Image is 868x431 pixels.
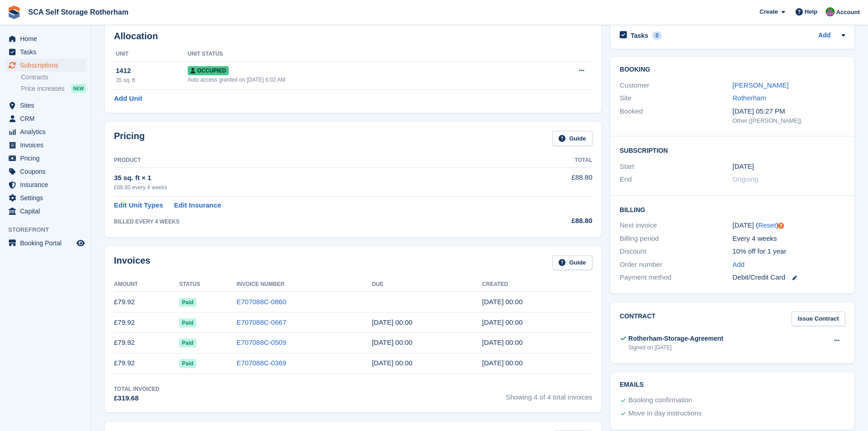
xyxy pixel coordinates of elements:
a: [PERSON_NAME] [733,81,789,89]
th: Created [482,277,592,292]
div: 0 [652,31,663,40]
span: Subscriptions [20,59,75,72]
time: 2025-06-27 23:00:00 UTC [372,338,412,346]
time: 2025-06-26 23:00:42 UTC [482,338,523,346]
a: Price increases NEW [21,83,86,93]
a: Edit Insurance [174,200,221,211]
span: Help [805,7,817,16]
a: Contracts [21,73,86,82]
img: stora-icon-8386f47178a22dfd0bd8f6a31ec36ba5ce8667c1dd55bd0f319d3a0aa187defe.svg [7,5,21,19]
span: Invoices [20,139,75,151]
a: menu [5,46,86,58]
time: 2025-07-24 23:00:06 UTC [482,318,523,326]
div: £88.80 every 4 weeks [114,183,514,192]
time: 2025-05-30 23:00:00 UTC [372,359,412,367]
h2: Tasks [631,31,648,40]
div: Booking confirmation [628,395,692,406]
td: £79.92 [114,353,179,374]
div: Auto access granted on [DATE] 6:02 AM [188,76,526,84]
td: £79.92 [114,292,179,312]
th: Amount [114,277,179,292]
span: Create [760,7,778,16]
div: Discount [620,246,732,257]
div: Every 4 weeks [733,234,845,244]
a: E707088C-0369 [236,359,286,367]
span: Account [836,8,860,17]
a: menu [5,125,86,138]
a: Rotherham [733,94,766,102]
div: Order number [620,260,732,270]
span: Home [20,32,75,45]
span: Settings [20,192,75,204]
a: menu [5,139,86,151]
div: Other ([PERSON_NAME]) [733,116,845,125]
a: menu [5,99,86,112]
span: Booking Portal [20,237,75,249]
span: Sites [20,99,75,112]
div: Debit/Credit Card [733,272,845,283]
h2: Billing [620,205,845,214]
div: Next invoice [620,220,732,231]
div: Tooltip anchor [777,222,785,230]
a: Guide [552,131,592,146]
a: menu [5,112,86,125]
a: E707088C-0860 [236,298,286,306]
a: menu [5,152,86,165]
span: Occupied [188,66,229,75]
div: £88.80 [514,216,592,226]
div: £319.68 [114,393,159,404]
span: Tasks [20,46,75,58]
div: End [620,174,732,185]
a: menu [5,165,86,178]
td: £79.92 [114,312,179,333]
div: Move in day instructions [628,408,702,419]
div: Rotherham-Storage-Agreement [628,334,723,343]
div: 35 sq. ft × 1 [114,173,514,183]
th: Product [114,153,514,168]
th: Invoice Number [236,277,372,292]
div: 10% off for 1 year [733,246,845,257]
h2: Emails [620,381,845,389]
span: Coupons [20,165,75,178]
span: CRM [20,112,75,125]
a: E707088C-0509 [236,338,286,346]
a: Add Unit [114,93,142,104]
div: Total Invoiced [114,385,159,393]
span: Price increases [21,84,65,93]
h2: Allocation [114,31,592,42]
h2: Booking [620,66,845,73]
div: 35 sq. ft [116,76,188,84]
a: SCA Self Storage Rotherham [25,5,132,20]
a: Reset [758,221,776,229]
a: menu [5,192,86,204]
span: Paid [179,298,196,307]
a: Issue Contract [791,312,845,327]
span: Analytics [20,125,75,138]
div: 1412 [116,66,188,76]
div: Payment method [620,272,732,283]
div: Customer [620,80,732,91]
time: 2025-05-29 23:00:00 UTC [733,161,754,172]
h2: Invoices [114,255,150,270]
div: [DATE] ( ) [733,220,845,231]
th: Unit [114,47,188,62]
th: Status [179,277,236,292]
div: Signed on [DATE] [628,343,723,352]
a: Edit Unit Types [114,200,163,211]
span: Paid [179,338,196,348]
div: Site [620,93,732,104]
h2: Contract [620,312,656,327]
a: menu [5,205,86,218]
div: Billing period [620,234,732,244]
a: Add [733,260,745,270]
span: Paid [179,359,196,368]
time: 2025-08-21 23:00:14 UTC [482,298,523,306]
span: Showing 4 of 4 total invoices [506,385,592,404]
a: Preview store [75,238,86,249]
th: Due [372,277,482,292]
td: £88.80 [514,167,592,196]
div: [DATE] 05:27 PM [733,106,845,117]
div: NEW [71,84,86,93]
span: Ongoing [733,175,759,183]
span: Paid [179,318,196,327]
